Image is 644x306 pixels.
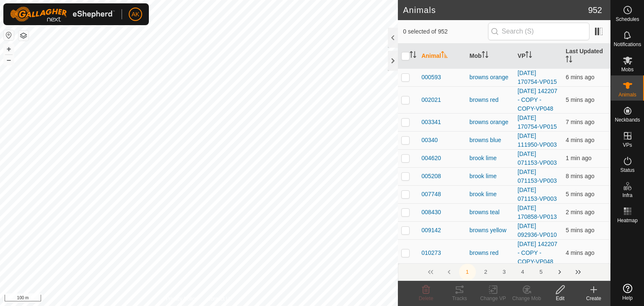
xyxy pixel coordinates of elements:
button: Map Layers [18,31,29,41]
button: – [4,55,14,65]
span: 31 Aug 2025, 5:02 pm [566,137,594,143]
a: [DATE] 071153-VP003 [518,187,557,202]
span: 008430 [421,208,441,217]
span: Help [622,296,633,301]
p-sorticon: Activate to sort [525,52,532,59]
button: 5 [533,264,550,280]
p-sorticon: Activate to sort [410,52,416,59]
a: Contact Us [207,295,232,303]
a: [DATE] 142207 - COPY - COPY-VP048 [518,88,558,112]
span: Mobs [621,67,634,72]
th: Last Updated [562,44,610,69]
button: 4 [514,264,531,280]
button: Next Page [551,264,568,280]
span: 004620 [421,154,441,163]
span: Schedules [615,17,639,22]
span: 003341 [421,118,441,127]
span: Neckbands [615,117,640,122]
span: Delete [419,296,434,301]
a: Privacy Policy [166,295,197,303]
div: browns red [470,96,511,104]
button: 1 [459,264,476,280]
div: browns blue [470,136,511,145]
span: 31 Aug 2025, 5:01 pm [566,96,594,103]
span: 31 Aug 2025, 5:02 pm [566,191,594,197]
span: 007748 [421,190,441,199]
th: Animal [418,44,466,69]
span: Animals [618,92,636,97]
div: Tracks [443,295,476,302]
button: 3 [496,264,513,280]
a: [DATE] 170858-VP013 [518,205,557,220]
h2: Animals [403,5,588,15]
div: brook lime [470,172,511,181]
span: Infra [622,193,632,198]
a: [DATE] 092936-VP010 [518,223,557,238]
p-sorticon: Activate to sort [441,52,448,59]
span: 0 selected of 952 [403,27,488,36]
div: browns orange [470,118,511,127]
div: brook lime [470,190,511,199]
span: Notifications [614,42,641,47]
input: Search (S) [488,23,589,40]
span: VPs [623,143,632,148]
div: brook lime [470,154,511,163]
a: [DATE] 170754-VP015 [518,114,557,130]
div: browns yellow [470,226,511,235]
span: 31 Aug 2025, 5:01 pm [566,227,594,233]
span: AK [132,10,140,19]
div: browns red [470,249,511,257]
span: 005208 [421,172,441,181]
a: [DATE] 170754-VP015 [518,70,557,85]
p-sorticon: Activate to sort [482,52,488,59]
span: 952 [588,4,602,16]
span: 00340 [421,136,438,145]
th: VP [514,44,563,69]
div: browns orange [470,73,511,82]
a: Help [611,280,644,304]
span: 31 Aug 2025, 5:02 pm [566,249,594,256]
div: Change VP [476,295,510,302]
div: Edit [543,295,577,302]
span: 000593 [421,73,441,82]
p-sorticon: Activate to sort [566,57,572,64]
span: 010273 [421,249,441,257]
a: [DATE] 142207 - COPY - COPY-VP048 [518,241,558,265]
a: [DATE] 071153-VP003 [518,169,557,184]
span: Heatmap [617,218,638,223]
span: Status [620,168,634,173]
a: [DATE] 071153-VP003 [518,150,557,166]
span: 31 Aug 2025, 5:04 pm [566,209,594,215]
span: 31 Aug 2025, 5:05 pm [566,155,591,161]
div: browns teal [470,208,511,217]
span: 002021 [421,96,441,104]
a: [DATE] 111950-VP003 [518,132,557,148]
button: Last Page [570,264,587,280]
span: 31 Aug 2025, 5:01 pm [566,74,594,80]
button: 2 [478,264,494,280]
button: Reset Map [4,30,14,40]
div: Change Mob [510,295,543,302]
span: 31 Aug 2025, 4:58 pm [566,173,594,179]
img: Gallagher Logo [10,7,115,22]
th: Mob [466,44,514,69]
button: + [4,44,14,54]
span: 009142 [421,226,441,235]
div: Create [577,295,610,302]
span: 31 Aug 2025, 4:59 pm [566,119,594,125]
